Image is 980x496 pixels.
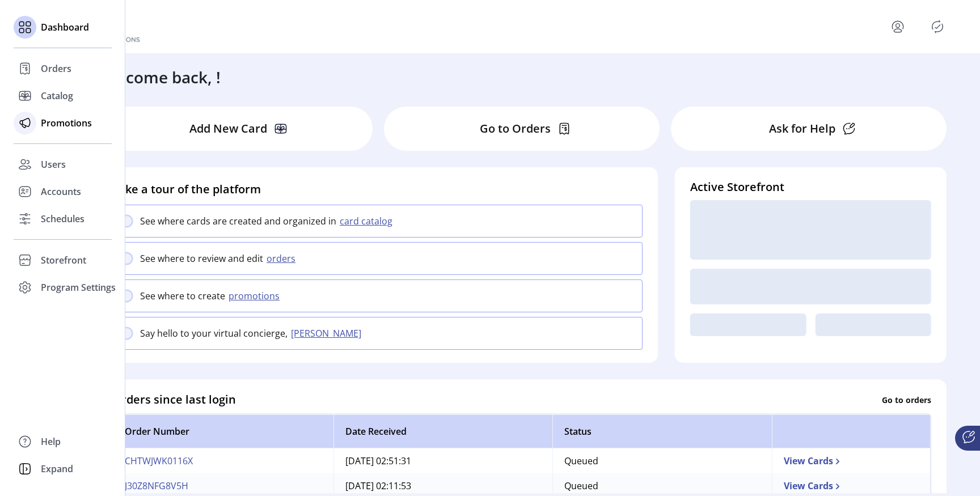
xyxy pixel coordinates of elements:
th: Date Received [333,414,553,448]
button: Publisher Panel [928,18,947,36]
span: Users [41,158,66,171]
button: menu [889,18,907,36]
h4: Orders since last login [112,391,236,408]
span: Program Settings [41,281,116,294]
td: View Cards [772,448,931,473]
p: Add New Card [189,120,267,137]
span: Dashboard [41,20,89,34]
span: Orders [41,62,71,75]
th: Order Number [113,414,333,448]
td: CHTWJWK0116X [113,448,333,473]
p: Go to orders [882,393,931,405]
h4: Active Storefront [690,179,931,196]
span: Schedules [41,212,85,226]
button: [PERSON_NAME] [288,327,368,340]
p: Say hello to your virtual concierge, [140,327,288,340]
p: See where to create [140,289,225,303]
p: Go to Orders [480,120,551,137]
button: promotions [225,289,286,303]
td: [DATE] 02:51:31 [333,448,553,473]
p: See where to review and edit [140,252,263,265]
span: Accounts [41,185,81,198]
span: Catalog [41,89,73,103]
span: Promotions [41,116,92,130]
span: Expand [41,462,73,476]
button: card catalog [336,214,399,228]
td: Queued [552,448,772,473]
p: See where cards are created and organized in [140,214,336,228]
span: Help [41,435,61,448]
button: orders [263,252,302,265]
h4: Take a tour of the platform [112,181,643,198]
span: Storefront [41,253,86,267]
p: Ask for Help [769,120,835,137]
h3: Welcome back, ! [98,65,221,89]
th: Status [552,414,772,448]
